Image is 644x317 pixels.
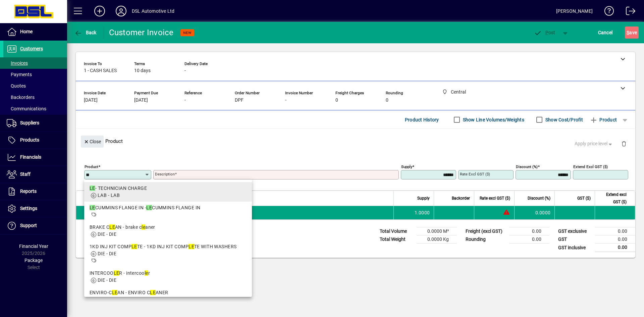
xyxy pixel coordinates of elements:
[134,68,151,73] span: 10 days
[596,27,614,39] button: Cancel
[417,227,457,235] td: 0.0000 M³
[7,60,28,66] span: Invoices
[514,206,554,219] td: 0.0000
[627,30,629,35] span: S
[90,270,247,277] div: INTERCOO R - intercoo r
[84,202,252,221] mat-option: LE CUMMINS FLANGE IN - LE CUMMINS FLANGE IN
[3,149,67,166] a: Financials
[19,244,48,249] span: Financial Year
[84,241,252,267] mat-option: 1KD INJ KIT COMPLETE - 1KD INJ KIT COMPLETE WITH WASHERS
[3,132,67,149] a: Products
[90,224,247,231] div: BRAKE C AN - brake c aner
[452,195,470,202] span: Backorder
[7,72,32,77] span: Payments
[528,195,550,202] span: Discount (%)
[285,98,286,103] span: -
[516,164,538,169] mat-label: Discount (%)
[3,69,67,80] a: Payments
[90,204,247,211] div: CUMMINS FLANGE IN - CUMMINS FLANGE IN
[534,30,555,35] span: ost
[462,116,524,123] label: Show Line Volumes/Weights
[625,27,639,39] button: Save
[545,30,548,35] span: P
[556,6,593,16] div: [PERSON_NAME]
[235,98,244,103] span: DPF
[114,270,119,276] em: LE
[90,243,247,250] div: 1KD INJ KIT COMP TE - 1KD INJ KIT COMP TE WITH WASHERS
[98,231,116,237] span: DIE - DIE
[509,235,549,244] td: 0.00
[544,116,583,123] label: Show Cost/Profit
[598,27,613,38] span: Cancel
[150,290,156,295] em: LE
[81,136,104,148] button: Close
[417,235,457,244] td: 0.0000 Kg
[405,114,439,125] span: Product History
[20,120,39,125] span: Suppliers
[575,140,613,147] span: Apply price level
[3,200,67,217] a: Settings
[90,289,247,296] div: ENVIRO-C AN - ENVIRO C ANER
[145,270,148,276] em: le
[555,235,595,244] td: GST
[599,1,614,23] a: Knowledge Base
[84,267,252,286] mat-option: INTERCOOLER - intercooler
[110,5,132,17] button: Profile
[595,244,635,252] td: 0.00
[146,205,152,210] em: LE
[67,27,104,39] app-page-header-button: Back
[112,290,118,295] em: LE
[376,235,417,244] td: Total Weight
[76,129,635,153] div: Product
[84,221,252,241] mat-option: BRAKE CLEAN - brake cleaner
[183,31,192,35] span: NEW
[462,227,509,235] td: Freight (excl GST)
[573,164,608,169] mat-label: Extend excl GST ($)
[616,136,632,152] button: Delete
[20,171,31,177] span: Staff
[3,217,67,234] a: Support
[84,182,252,202] mat-option: LE - TECHNICIAN CHARGE
[621,1,636,23] a: Logout
[417,195,430,202] span: Supply
[84,68,117,73] span: 1 - CASH SALES
[98,193,120,198] span: LAB - LAB
[189,244,194,249] em: LE
[480,195,510,202] span: Rate excl GST ($)
[460,172,490,176] mat-label: Rate excl GST ($)
[85,164,98,169] mat-label: Product
[3,103,67,114] a: Communications
[79,138,105,144] app-page-header-button: Close
[577,195,591,202] span: GST ($)
[20,46,43,51] span: Customers
[84,286,252,306] mat-option: ENVIRO-CLEAN - ENVIRO CLEANER
[184,98,186,103] span: -
[555,227,595,235] td: GST exclusive
[90,185,247,192] div: - TECHNICIAN CHARGE
[98,251,116,256] span: DIE - DIE
[90,186,95,191] em: LE
[462,235,509,244] td: Rounding
[109,27,174,38] div: Customer Invoice
[142,224,145,230] em: le
[376,227,417,235] td: Total Volume
[3,183,67,200] a: Reports
[20,189,37,194] span: Reports
[627,27,637,38] span: ave
[335,98,338,103] span: 0
[555,244,595,252] td: GST inclusive
[7,106,46,111] span: Communications
[134,98,148,103] span: [DATE]
[7,83,26,89] span: Quotes
[20,29,33,34] span: Home
[84,98,98,103] span: [DATE]
[3,92,67,103] a: Backorders
[132,6,174,16] div: DSL Automotive Ltd
[572,138,616,150] button: Apply price level
[20,206,37,211] span: Settings
[599,191,627,206] span: Extend excl GST ($)
[131,244,137,249] em: LE
[595,227,635,235] td: 0.00
[401,164,412,169] mat-label: Supply
[184,68,186,73] span: -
